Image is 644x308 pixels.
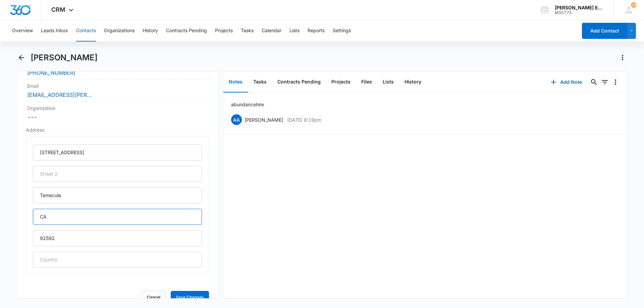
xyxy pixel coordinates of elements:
[333,20,351,42] button: Settings
[589,77,599,87] button: Search...
[610,77,621,87] button: Overflow Menu
[617,52,628,63] button: Actions
[377,72,399,93] button: Lists
[166,20,207,42] button: Contracts Pending
[27,69,75,77] a: [PHONE_NUMBER]
[231,101,264,108] p: abundance hire
[356,72,377,93] button: Files
[399,72,427,93] button: History
[308,20,325,42] button: Reports
[33,187,202,203] input: City
[245,116,283,123] p: [PERSON_NAME]
[142,291,165,304] button: Cancel
[555,5,604,10] div: account name
[33,144,202,161] input: Street
[272,72,326,93] button: Contracts Pending
[51,6,65,13] span: CRM
[289,20,300,42] button: Lists
[631,2,636,8] span: 16
[27,82,208,89] label: Email
[231,114,242,125] span: AA
[27,91,94,99] a: [EMAIL_ADDRESS][PERSON_NAME][DOMAIN_NAME]
[33,209,202,225] input: State
[171,291,209,304] button: Save Changes
[27,105,208,112] label: Organization
[104,20,135,42] button: Organizations
[262,20,281,42] button: Calendar
[248,72,272,93] button: Tasks
[143,20,158,42] button: History
[27,113,208,121] dd: ---
[582,23,627,39] button: Add Contact
[555,10,604,15] div: account id
[599,77,610,87] button: Filters
[41,20,68,42] button: Leads Inbox
[33,230,202,246] input: Zip
[33,252,202,268] input: Country
[215,20,233,42] button: Projects
[326,72,356,93] button: Projects
[544,74,589,90] button: Add Note
[76,20,96,42] button: Contacts
[12,20,33,42] button: Overview
[16,52,26,63] button: Back
[22,102,213,124] div: Organization---
[22,80,213,102] div: Email[EMAIL_ADDRESS][PERSON_NAME][DOMAIN_NAME]
[31,53,98,63] h1: [PERSON_NAME]
[223,72,248,93] button: Notes
[287,116,321,123] p: [DATE] 8:19pm
[26,126,209,133] label: Address
[631,2,636,8] div: notifications count
[241,20,254,42] button: Tasks
[33,166,202,182] input: Street 2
